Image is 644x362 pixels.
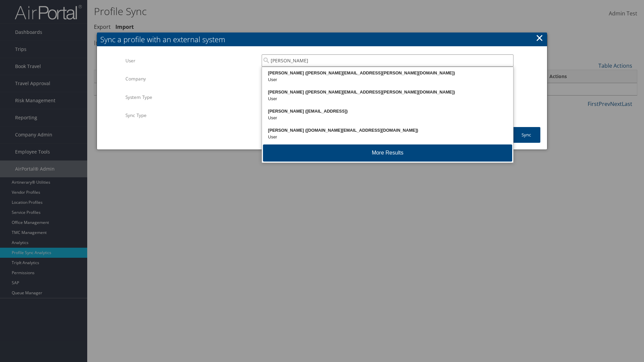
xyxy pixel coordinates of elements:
[263,144,512,162] button: More Results
[263,127,512,134] div: [PERSON_NAME] ([DOMAIN_NAME][EMAIL_ADDRESS][DOMAIN_NAME])
[263,96,512,102] div: User
[125,54,257,67] label: User
[100,34,547,45] div: Sync a profile with an external system
[125,72,257,85] label: Company
[263,115,512,121] div: User
[125,91,257,104] label: System Type
[263,70,512,76] div: [PERSON_NAME] ([PERSON_NAME][EMAIL_ADDRESS][PERSON_NAME][DOMAIN_NAME])
[263,89,512,96] div: [PERSON_NAME] ([PERSON_NAME][EMAIL_ADDRESS][PERSON_NAME][DOMAIN_NAME])
[263,76,512,83] div: User
[125,109,257,122] label: Sync Type
[536,31,543,45] button: ×
[263,108,512,115] div: [PERSON_NAME] ([EMAIL_ADDRESS])
[263,134,512,140] div: User
[512,127,540,143] button: Sync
